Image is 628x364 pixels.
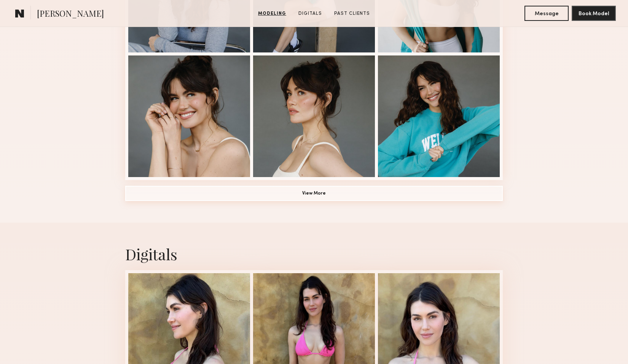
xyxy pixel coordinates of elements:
button: Message [524,6,569,21]
a: Book Model [572,10,616,16]
div: Digitals [125,244,503,264]
a: Modeling [255,10,289,17]
a: Digitals [295,10,325,17]
button: Book Model [572,6,616,21]
span: [PERSON_NAME] [37,8,104,21]
button: View More [125,186,503,201]
a: Past Clients [331,10,373,17]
